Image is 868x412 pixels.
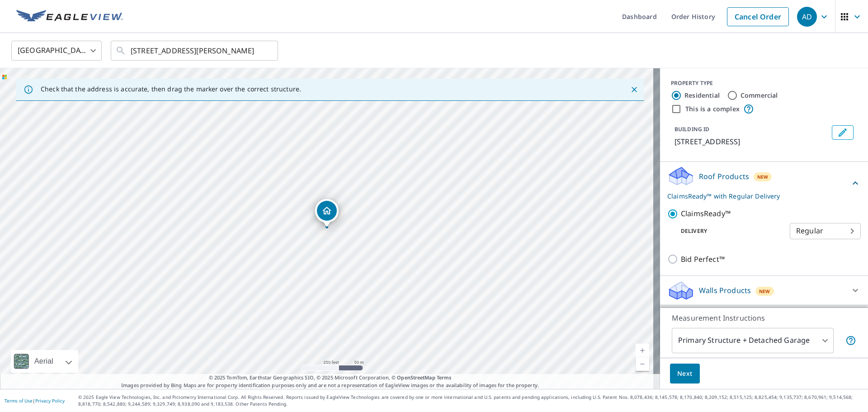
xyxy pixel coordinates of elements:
p: ClaimsReady™ [681,208,731,219]
span: New [757,173,769,180]
p: Check that the address is accurate, then drag the marker over the correct structure. [41,85,301,93]
div: Primary Structure + Detached Garage [672,328,834,353]
a: OpenStreetMap [397,374,435,381]
div: Aerial [11,350,78,373]
label: Commercial [741,91,778,100]
div: Regular [790,218,861,244]
span: © 2025 TomTom, Earthstar Geographics SIO, © 2025 Microsoft Corporation, © [209,374,452,382]
a: Current Level 17, Zoom Out [636,357,649,371]
a: Privacy Policy [35,398,65,404]
p: BUILDING ID [675,125,709,133]
label: This is a complex [685,104,740,114]
a: Current Level 17, Zoom In [636,344,649,357]
a: Terms of Use [5,398,33,404]
img: EV Logo [16,10,123,24]
div: PROPERTY TYPE [671,79,857,87]
span: Next [677,368,693,379]
a: Terms [437,374,452,381]
span: New [759,288,770,295]
div: [GEOGRAPHIC_DATA] [11,38,102,63]
p: [STREET_ADDRESS] [675,136,828,147]
div: Aerial [32,350,56,373]
button: Next [670,364,700,384]
p: © 2025 Eagle View Technologies, Inc. and Pictometry International Corp. All Rights Reserved. Repo... [78,394,863,407]
p: Delivery [667,227,790,235]
div: Walls ProductsNew [667,279,861,301]
p: Bid Perfect™ [681,254,725,265]
div: Roof ProductsNewClaimsReady™ with Regular Delivery [667,166,861,201]
span: Your report will include the primary structure and a detached garage if one exists. [845,335,856,346]
p: ClaimsReady™ with Regular Delivery [667,191,850,201]
div: Dropped pin, building 1, Residential property, 3809 SW Evergreen Ln Lees Summit, MO 64082 [315,199,339,227]
div: AD [797,7,817,27]
button: Close [628,84,640,95]
p: | [5,398,65,403]
p: Measurement Instructions [672,313,856,323]
button: Edit building 1 [832,125,854,140]
p: Walls Products [699,285,751,296]
a: Cancel Order [727,7,789,26]
label: Residential [684,91,720,100]
p: Roof Products [699,171,749,182]
input: Search by address or latitude-longitude [131,38,259,63]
